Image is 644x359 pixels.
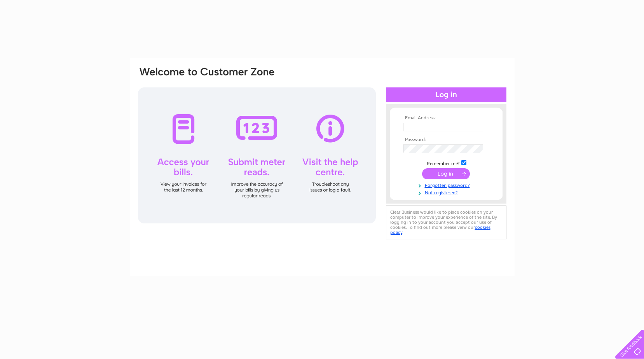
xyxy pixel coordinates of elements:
[401,137,491,143] th: Password:
[386,206,506,239] div: Clear Business would like to place cookies on your computer to improve your experience of the sit...
[403,188,491,196] a: Not registered?
[403,181,491,188] a: Forgotten password?
[422,168,470,179] input: Submit
[401,115,491,121] th: Email Address:
[390,225,490,235] a: cookies policy
[401,159,491,167] td: Remember me?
